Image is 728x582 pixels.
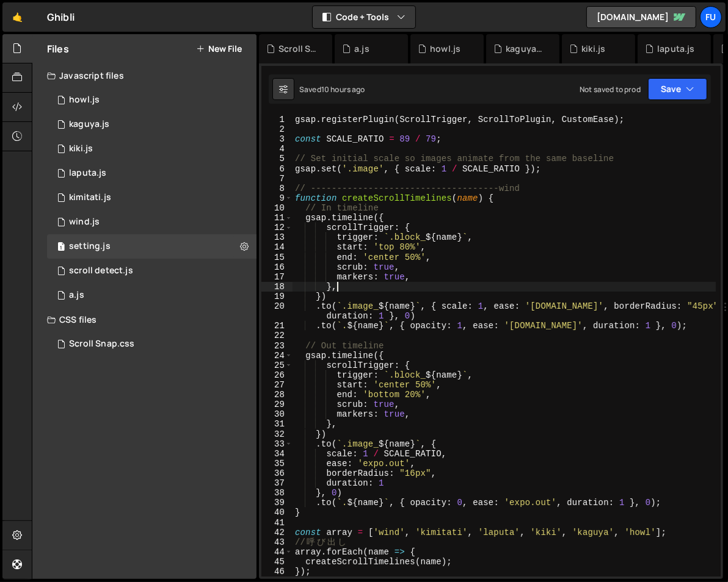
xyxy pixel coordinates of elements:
div: wind.js [69,217,100,228]
div: 4 [261,144,293,154]
div: 28 [261,390,293,400]
button: Save [648,78,707,100]
div: 21 [261,321,293,331]
button: Code + Tools [313,6,415,28]
div: 42 [261,528,293,537]
div: kiki.js [69,143,93,154]
div: 27 [261,380,293,390]
div: 10 hours ago [321,84,365,95]
div: 5 [261,154,293,163]
div: 7 [261,174,293,184]
div: laputa.js [69,168,106,179]
div: 1 [261,115,293,124]
div: 15 [261,253,293,262]
a: [DOMAIN_NAME] [586,6,696,28]
div: kaguya.js [69,119,109,130]
div: 45 [261,557,293,567]
div: 12 [261,223,293,232]
div: setting.js [69,241,111,252]
div: 36 [261,469,293,478]
a: Fu [700,6,722,28]
div: CSS files [32,307,257,332]
div: 17069/47065.js [47,283,257,307]
div: 3 [261,134,293,144]
div: 25 [261,361,293,370]
div: 17069/47032.js [47,234,257,259]
div: 2 [261,124,293,134]
div: 18 [261,282,293,292]
div: 38 [261,488,293,498]
div: 30 [261,409,293,419]
div: kimitati.js [69,192,111,203]
div: scroll detect.js [69,265,133,276]
div: 14 [261,242,293,252]
div: kaguya.js [506,43,545,55]
div: 17 [261,272,293,282]
div: 6 [261,164,293,174]
div: 37 [261,478,293,488]
div: Saved [299,84,365,95]
div: 39 [261,498,293,508]
div: 17069/47026.js [47,210,257,234]
div: 17069/47029.js [47,88,257,112]
div: 22 [261,331,293,340]
div: a.js [69,290,84,301]
div: howl.js [430,43,460,55]
div: 46 [261,567,293,577]
div: 17069/46980.css [47,332,257,356]
div: 26 [261,370,293,380]
div: 19 [261,292,293,301]
h2: Files [47,42,69,56]
div: Scroll Snap.css [69,339,134,350]
div: Not saved to prod [580,84,641,95]
div: a.js [354,43,369,55]
div: 40 [261,508,293,517]
div: 13 [261,232,293,242]
div: Scroll Snap.css [278,43,318,55]
div: 17069/47031.js [47,137,257,161]
div: 17069/47028.js [47,161,257,185]
div: howl.js [69,95,100,106]
div: 17069/47023.js [47,259,257,283]
div: kiki.js [581,43,605,55]
div: 20 [261,301,293,321]
span: 1 [57,243,65,253]
div: 29 [261,400,293,409]
div: 16 [261,262,293,272]
div: 34 [261,449,293,459]
div: 11 [261,213,293,223]
button: New File [196,44,242,54]
div: 43 [261,537,293,547]
div: 23 [261,341,293,351]
div: 9 [261,193,293,203]
div: 32 [261,429,293,439]
div: 17069/46978.js [47,185,257,210]
div: 8 [261,184,293,193]
div: laputa.js [657,43,694,55]
div: 35 [261,459,293,469]
div: Ghibli [47,10,75,24]
div: 10 [261,203,293,213]
div: 41 [261,518,293,528]
div: 31 [261,419,293,429]
a: 🤙 [2,2,32,32]
div: 33 [261,439,293,449]
div: 44 [261,547,293,557]
div: 24 [261,351,293,361]
div: Javascript files [32,63,257,88]
div: 17069/47030.js [47,112,257,137]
